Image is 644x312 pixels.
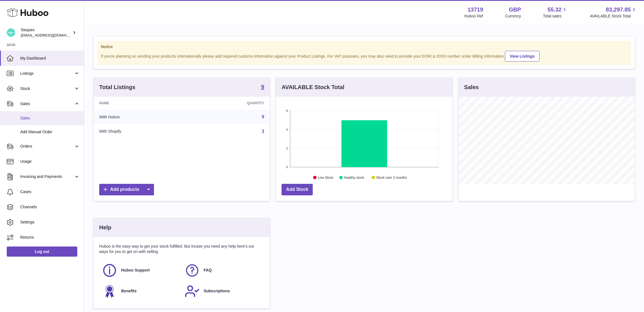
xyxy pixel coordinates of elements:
[261,84,264,91] a: 9
[590,6,637,19] a: 83,297.85 AVAILABLE Stock Total
[318,176,334,180] text: Low Stock
[204,268,212,273] span: FAQ
[468,6,483,13] strong: 13719
[509,6,521,13] strong: GBP
[21,33,83,37] span: [EMAIL_ADDRESS][DOMAIN_NAME]
[102,284,179,299] a: Benefits
[505,51,539,62] a: View Listings
[20,71,74,76] span: Listings
[505,13,521,19] div: Currency
[282,184,313,195] a: Add Stock
[20,204,80,210] span: Channels
[101,44,627,49] strong: Notice
[464,13,483,19] div: Huboo Ref
[262,129,264,134] a: 3
[94,110,189,124] td: With Huboo
[20,56,80,61] span: My Dashboard
[261,84,264,90] strong: 9
[286,147,288,150] text: 2
[20,101,74,107] span: Sales
[102,263,179,278] a: Huboo Support
[20,144,74,149] span: Orders
[204,288,230,294] span: Subscriptions
[101,50,627,62] div: If you're planning on sending your products internationally please add required customs informati...
[94,97,189,110] th: Name
[286,109,288,112] text: 6
[99,83,135,91] h3: Total Listings
[99,224,111,231] h3: Help
[590,13,637,19] span: AVAILABLE Stock Total
[376,176,407,180] text: Stock over 2 months
[20,86,74,91] span: Stock
[547,6,561,13] span: 55.32
[20,159,80,164] span: Usage
[99,244,264,254] p: Huboo is the easy way to get your stock fulfilled. But incase you need any help here's our ways f...
[121,268,150,273] span: Huboo Support
[606,6,631,13] span: 83,297.85
[185,263,262,278] a: FAQ
[94,124,189,139] td: With Shopify
[99,184,154,195] a: Add products
[344,176,364,180] text: Healthy stock
[543,6,568,19] a: 55.32 Total sales
[262,114,264,119] a: 9
[286,165,288,169] text: 0
[282,83,344,91] h3: AVAILABLE Stock Total
[7,28,15,37] img: hello@swypes.co.uk
[543,13,568,19] span: Total sales
[21,27,71,38] div: Swypes
[20,235,80,240] span: Returns
[286,128,288,131] text: 4
[121,288,137,294] span: Benefits
[20,129,80,135] span: Add Manual Order
[20,189,80,195] span: Cases
[185,284,262,299] a: Subscriptions
[20,116,80,121] span: Sales
[20,220,80,225] span: Settings
[7,247,77,257] a: Log out
[189,97,270,110] th: Quantity
[464,83,479,91] h3: Sales
[20,174,74,179] span: Invoicing and Payments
